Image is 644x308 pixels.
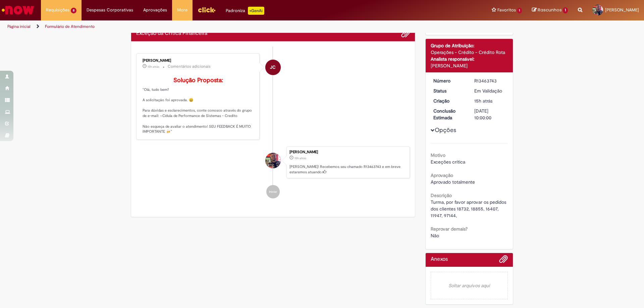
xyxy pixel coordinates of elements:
[428,98,470,104] dt: Criação
[431,49,508,56] div: Operações - Crédito - Crédito Rota
[538,7,562,13] span: Rascunhos
[431,233,439,239] span: Não
[474,98,492,104] time: 29/08/2025 17:15:28
[605,7,639,13] span: [PERSON_NAME]
[428,108,470,121] dt: Conclusão Estimada
[474,98,492,104] span: 15h atrás
[289,164,406,175] p: [PERSON_NAME]! Recebemos seu chamado R13463743 e em breve estaremos atuando.
[474,108,505,121] div: [DATE] 10:00:00
[474,77,505,84] div: R13463743
[294,156,306,160] time: 29/08/2025 17:15:28
[431,62,508,69] div: [PERSON_NAME]
[87,7,133,13] span: Despesas Corporativas
[431,226,468,232] b: Reprovar demais?
[431,159,465,165] span: Exceções crítica
[431,192,452,198] b: Descrição
[248,7,264,15] p: +GenAi
[431,199,507,219] span: Turma, por favor aprovar os pedidos dos clientes 18732, 18855, 16407, 11947, 97144,
[46,7,69,13] span: Requisições
[5,20,424,33] ul: Trilhas de página
[143,7,167,13] span: Aprovações
[45,24,95,29] a: Formulário de Atendimento
[265,153,281,168] div: Rafael Farias Ribeiro De Oliveira
[226,7,264,15] div: Padroniza
[143,59,254,63] div: [PERSON_NAME]
[177,7,187,13] span: More
[499,255,508,267] button: Adicionar anexos
[431,272,508,299] em: Soltar arquivos aqui
[173,76,223,84] b: Solução Proposta:
[428,77,470,84] dt: Número
[517,8,522,13] span: 1
[431,56,508,62] div: Analista responsável:
[431,179,475,185] span: Aprovado totalmente
[198,5,216,15] img: click_logo_yellow_360x200.png
[294,156,306,160] span: 15h atrás
[148,65,159,69] time: 29/08/2025 17:22:41
[168,64,211,69] small: Comentários adicionais
[270,59,276,75] span: JC
[474,98,505,104] div: 29/08/2025 17:15:28
[428,87,470,94] dt: Status
[143,77,254,134] p: "Olá, tudo bem? A solicitação foi aprovada. 😀 Para dúvidas e esclarecimentos, conte conosco atrav...
[474,87,505,94] div: Em Validação
[289,150,406,154] div: [PERSON_NAME]
[532,7,568,13] a: Rascunhos
[1,3,35,17] img: ServiceNow
[431,42,508,49] div: Grupo de Atribuição:
[401,29,410,38] button: Adicionar anexos
[136,146,410,179] li: Rafael Farias Ribeiro De Oliveira
[136,30,207,37] h2: Exceção da Crítica Financeira Histórico de tíquete
[265,60,281,75] div: Jonas Correia
[431,256,448,262] h2: Anexos
[563,7,568,13] span: 1
[7,24,31,29] a: Página inicial
[148,65,159,69] span: 15h atrás
[71,8,76,13] span: 8
[497,7,516,13] span: Favoritos
[431,172,453,178] b: Aprovação
[136,47,410,205] ul: Histórico de tíquete
[431,152,445,158] b: Motivo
